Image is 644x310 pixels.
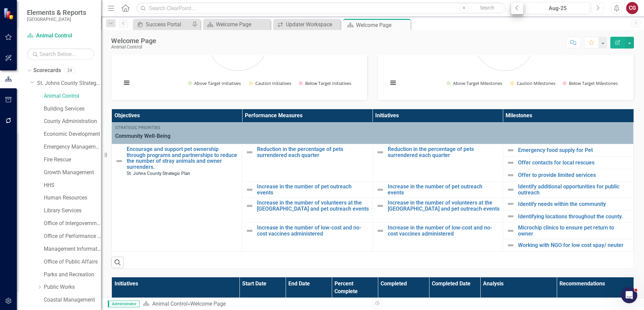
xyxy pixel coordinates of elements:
div: Welcome Page [190,301,226,307]
a: Offer to provide limited services [518,172,630,178]
td: Double-Click to Edit Right Click for Context Menu [503,223,633,239]
a: Microchip clinics to ensure pet return to owner [518,225,630,237]
td: Double-Click to Edit Right Click for Context Menu [242,198,373,223]
img: Not Defined [376,148,384,156]
small: [GEOGRAPHIC_DATA] [27,17,86,22]
a: Economic Development [44,130,101,138]
div: Welcome Page [111,37,156,44]
td: Double-Click to Edit Right Click for Context Menu [503,182,633,198]
td: Double-Click to Edit Right Click for Context Menu [503,239,633,251]
button: Show Above Target Milestones [447,80,503,86]
button: Show Caution Milestones [510,80,555,86]
a: Animal Control [152,301,188,307]
span: Administrator [108,301,139,307]
span: Search [480,5,494,10]
div: Strategic Priorities [115,125,630,131]
a: Welcome Page [205,20,269,29]
a: Success Portal [135,20,190,29]
a: Animal Control [44,92,101,100]
button: Search [471,3,504,13]
img: Not Defined [507,200,515,208]
a: Library Services [44,207,101,215]
a: Coastal Management [44,296,101,304]
td: Double-Click to Edit Right Click for Context Menu [373,144,503,182]
a: County Administration [44,118,101,125]
a: Office of Performance & Transparency [44,232,101,240]
span: Elements & Reports [27,8,86,17]
div: Welcome Page [356,21,409,29]
td: Double-Click to Edit Right Click for Context Menu [503,198,633,210]
button: CG [626,2,638,14]
a: HHS [44,182,101,189]
a: Animal Control [27,32,94,40]
td: Double-Click to Edit Right Click for Context Menu [373,198,503,223]
a: Parks and Recreation [44,271,101,279]
button: View chart menu, Chart [122,78,131,88]
a: Growth Management [44,169,101,177]
input: Search Below... [27,48,94,60]
a: Scorecards [33,67,61,74]
a: Emergency Management [44,143,101,151]
img: Not Defined [246,202,254,210]
td: Double-Click to Edit Right Click for Context Menu [112,144,242,251]
img: Not Defined [507,146,515,154]
a: Increase in the number of pet outreach events [388,184,500,195]
img: ClearPoint Strategy [3,7,15,19]
td: Double-Click to Edit Right Click for Context Menu [242,223,373,251]
button: Show Below Target Milestones [562,80,618,86]
img: Not Defined [115,157,123,165]
button: Show Caution Initiatives [249,80,291,86]
a: Identifying locations throughout the county. [518,214,630,220]
td: Double-Click to Edit Right Click for Context Menu [373,223,503,251]
a: Fire Rescue [44,156,101,164]
a: Reduction in the percentage of pets surrendered each quarter [257,146,369,158]
div: 24 [64,68,75,73]
button: View chart menu, Chart [388,78,398,88]
button: Show Below Target Initiatives [299,80,352,86]
a: Identify additional opportunities for public outreach [518,184,630,195]
td: Double-Click to Edit Right Click for Context Menu [503,210,633,223]
button: Aug-25 [525,2,590,14]
img: Not Defined [507,212,515,220]
img: Not Defined [507,227,515,235]
img: Not Defined [507,241,515,249]
a: Increase in the number of pet outreach events [257,184,369,195]
a: St. Johns County Strategic Plan [37,80,101,87]
a: Increase in the number of volunteers at the [GEOGRAPHIC_DATA] and pet outreach events [257,200,369,212]
td: Double-Click to Edit Right Click for Context Menu [503,144,633,157]
a: Public Works [44,283,101,291]
img: Not Defined [507,186,515,194]
a: Increase in the number of low-cost and no-cost vaccines administered [388,225,500,237]
div: » [143,300,367,308]
div: Animal Control [111,44,156,50]
img: Not Defined [246,148,254,156]
a: Management Information Systems [44,245,101,253]
td: Double-Click to Edit Right Click for Context Menu [503,157,633,169]
div: Aug-25 [528,4,587,12]
span: Community Well-Being [115,132,630,140]
a: Offer contacts for local rescues [518,160,630,166]
a: Office of Public Affairs [44,258,101,266]
img: Not Defined [246,227,254,235]
img: Not Defined [376,227,384,235]
td: Double-Click to Edit Right Click for Context Menu [242,182,373,198]
input: Search ClearPoint... [136,2,506,14]
td: Double-Click to Edit Right Click for Context Menu [242,144,373,182]
td: Double-Click to Edit [112,123,634,144]
iframe: Intercom live chat [621,287,637,303]
img: Not Defined [246,186,254,194]
span: St. Johns County Strategic Plan [127,170,190,176]
a: Emergency food supply for Pet [518,147,630,153]
a: Working with NGO for low cost spay/ neuter [518,242,630,248]
img: Not Defined [507,171,515,179]
a: Human Resources [44,194,101,202]
img: Not Defined [507,159,515,167]
a: Identify needs within the community [518,201,630,207]
img: Not Defined [376,186,384,194]
button: Show Above Target Initiatives [188,80,241,86]
a: Building Services [44,105,101,113]
img: Not Defined [376,202,384,210]
a: Increase in the number of volunteers at the [GEOGRAPHIC_DATA] and pet outreach events [388,200,500,212]
a: Office of Intergovernmental Affairs [44,220,101,227]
